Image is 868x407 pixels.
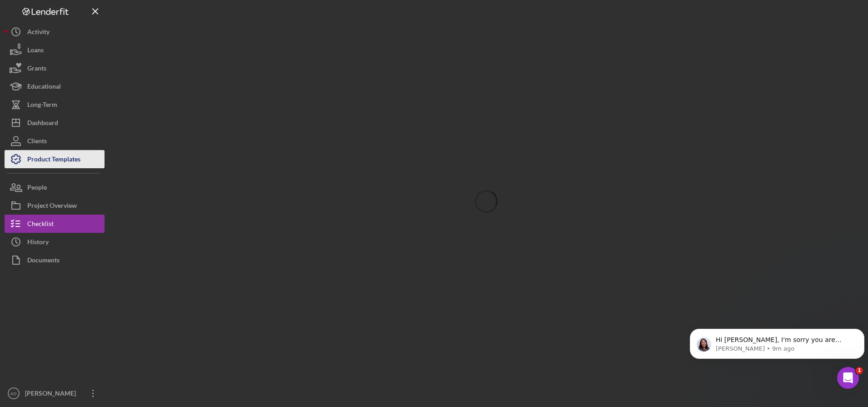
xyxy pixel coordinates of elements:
[5,233,105,251] button: History
[686,310,868,382] iframe: Intercom notifications message
[5,59,105,77] button: Grants
[5,95,105,114] button: Long-Term
[10,391,16,396] text: KD
[27,233,49,253] div: History
[27,178,47,199] div: People
[27,95,57,116] div: Long-Term
[5,114,105,132] button: Dashboard
[5,251,105,269] button: Documents
[5,132,105,150] button: Clients
[5,77,105,95] button: Educational
[5,196,105,215] button: Project Overview
[27,251,60,271] div: Documents
[5,150,105,168] button: Product Templates
[27,196,77,217] div: Project Overview
[27,150,80,171] div: Product Templates
[5,178,105,196] button: People
[27,23,50,43] div: Activity
[5,384,105,402] button: KD[PERSON_NAME]
[27,77,61,98] div: Educational
[5,23,105,41] button: Activity
[23,384,82,405] div: [PERSON_NAME]
[5,215,105,233] button: Checklist
[837,367,859,389] iframe: Intercom live chat
[856,367,863,374] span: 1
[5,41,105,59] button: Loans
[27,59,46,80] div: Grants
[27,114,58,134] div: Dashboard
[27,41,44,61] div: Loans
[27,132,47,152] div: Clients
[27,215,54,235] div: Checklist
